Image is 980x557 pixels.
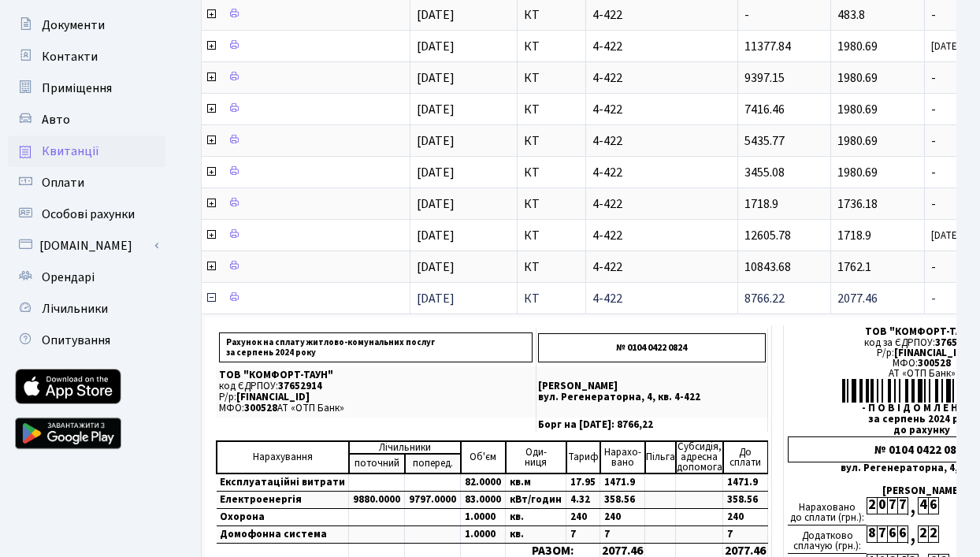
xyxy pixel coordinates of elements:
span: 8766.22 [744,290,785,307]
span: 4-422 [592,9,732,21]
p: МФО: АТ «ОТП Банк» [219,403,533,414]
td: 82.0000 [461,473,506,492]
td: 9880.0000 [349,492,405,509]
span: 1718.9 [837,227,871,244]
span: Авто [42,111,70,128]
a: Оплати [8,167,165,199]
span: [DATE] [417,38,455,55]
td: кв. [506,526,566,544]
td: 1.0000 [461,526,506,544]
div: 6 [887,525,897,543]
div: 8 [867,525,877,543]
div: 6 [928,497,938,514]
span: Документи [42,17,105,34]
td: Електроенергія [217,492,349,509]
span: КТ [524,135,579,147]
td: 9797.0000 [405,492,461,509]
a: Особові рахунки [8,199,165,230]
td: 83.0000 [461,492,506,509]
span: [DATE] [417,101,455,118]
a: Контакти [8,41,165,72]
span: КТ [524,9,579,21]
span: 1980.69 [837,69,878,87]
span: 4-422 [592,166,732,179]
span: 1736.18 [837,195,878,213]
span: КТ [524,229,579,242]
td: 17.95 [566,473,600,492]
span: КТ [524,292,579,305]
td: кВт/годин [506,492,566,509]
span: Опитування [42,332,110,349]
span: [DATE] [417,164,455,181]
span: 12605.78 [744,227,791,244]
p: код ЄДРПОУ: [219,381,533,392]
span: КТ [524,166,579,179]
span: 1980.69 [837,38,878,55]
span: 37652914 [278,379,322,393]
a: Лічильники [8,293,165,325]
span: Квитанції [42,143,99,160]
span: [FINANCIAL_ID] [236,390,310,404]
span: Оплати [42,174,84,191]
span: [DATE] [417,227,455,244]
span: 4-422 [592,261,732,273]
p: Борг на [DATE]: 8766,22 [538,420,766,430]
div: 2 [918,525,928,543]
p: Р/р: [219,392,533,403]
span: 10843.68 [744,258,791,276]
a: Опитування [8,325,165,356]
span: КТ [524,103,579,116]
span: Контакти [42,48,98,65]
span: Приміщення [42,80,112,97]
span: 1980.69 [837,101,878,118]
div: 4 [918,497,928,514]
a: [DOMAIN_NAME] [8,230,165,262]
td: кв.м [506,473,566,492]
td: поточний [349,454,405,473]
td: Лічильники [349,441,461,454]
td: До cплати [723,441,768,473]
span: 5435.77 [744,132,785,150]
span: [DATE] [417,195,455,213]
td: 358.56 [723,492,768,509]
span: 4-422 [592,229,732,242]
td: 7 [600,526,645,544]
a: Авто [8,104,165,136]
span: Особові рахунки [42,206,135,223]
td: Нарахо- вано [600,441,645,473]
a: Документи [8,9,165,41]
td: Оди- ниця [506,441,566,473]
td: 240 [566,509,600,526]
p: вул. Регенераторна, 4, кв. 4-422 [538,392,766,403]
span: 4-422 [592,135,732,147]
td: Пільга [645,441,676,473]
span: 4-422 [592,72,732,84]
div: 6 [897,525,908,543]
div: 0 [877,497,887,514]
td: поперед. [405,454,461,473]
span: 300528 [244,401,277,415]
td: Нарахування [217,441,349,473]
span: 3455.08 [744,164,785,181]
span: Орендарі [42,269,95,286]
a: Квитанції [8,136,165,167]
td: Об'єм [461,441,506,473]
div: 2 [928,525,938,543]
span: 7416.46 [744,101,785,118]
span: 4-422 [592,198,732,210]
span: 300528 [918,356,951,370]
span: 4-422 [592,40,732,53]
td: 1471.9 [723,473,768,492]
td: Тариф [566,441,600,473]
td: 1.0000 [461,509,506,526]
span: 2077.46 [837,290,878,307]
p: № 0104 0422 0824 [538,333,766,362]
span: 4-422 [592,103,732,116]
span: [DATE] [417,258,455,276]
span: 1718.9 [744,195,778,213]
td: Субсидія, адресна допомога [676,441,723,473]
span: 483.8 [837,6,865,24]
span: [DATE] [417,132,455,150]
td: 1471.9 [600,473,645,492]
span: КТ [524,198,579,210]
